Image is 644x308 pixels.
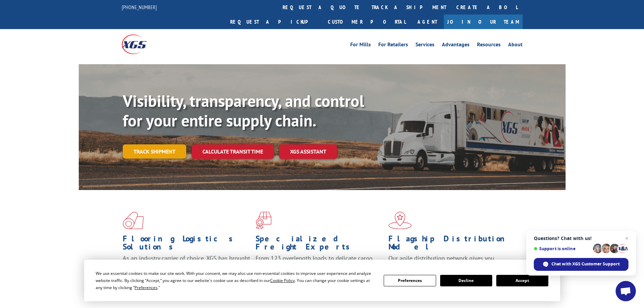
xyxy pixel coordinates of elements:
a: Advantages [442,42,470,49]
h1: Flooring Logistics Solutions [123,235,251,254]
div: We use essential cookies to make our site work. With your consent, we may also use non-essential ... [96,270,376,291]
img: xgs-icon-flagship-distribution-model-red [388,212,412,229]
h1: Flagship Distribution Model [388,235,516,254]
a: [PHONE_NUMBER] [122,4,157,10]
div: Chat with XGS Customer Support [534,258,628,271]
div: Open chat [616,281,636,301]
a: For Retailers [378,42,408,49]
button: Accept [496,275,548,286]
h1: Specialized Freight Experts [256,235,383,254]
a: Customer Portal [323,15,411,29]
div: Cookie Consent Prompt [84,260,560,301]
button: Preferences [384,275,436,286]
img: xgs-icon-total-supply-chain-intelligence-red [123,212,144,229]
img: xgs-icon-focused-on-flooring-red [256,212,271,229]
button: Decline [440,275,492,286]
p: From 123 overlength loads to delicate cargo, our experienced staff knows the best way to move you... [256,254,383,284]
a: Calculate transit time [192,144,274,159]
a: Services [415,42,434,49]
a: XGS ASSISTANT [279,144,337,159]
a: Agent [411,15,444,29]
span: Support is online [534,246,591,251]
a: For Mills [350,42,371,49]
span: As an industry carrier of choice, XGS has brought innovation and dedication to flooring logistics... [123,254,250,278]
span: Preferences [135,285,158,290]
a: Track shipment [123,144,186,159]
span: Chat with XGS Customer Support [551,261,620,267]
a: Resources [477,42,501,49]
a: Join Our Team [444,15,523,29]
span: Our agile distribution network gives you nationwide inventory management on demand. [388,254,513,270]
span: Close chat [623,234,631,242]
span: Questions? Chat with us! [534,236,628,241]
b: Visibility, transparency, and control for your entire supply chain. [123,90,364,131]
span: Cookie Policy [270,278,295,283]
a: About [508,42,523,49]
a: Request a pickup [225,15,323,29]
